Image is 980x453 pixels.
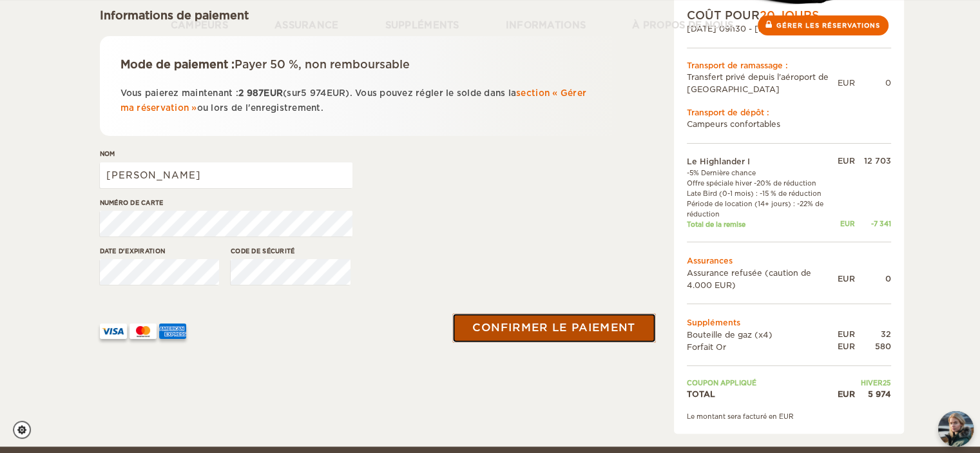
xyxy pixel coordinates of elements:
font: EUR [264,88,283,98]
font: Code de sécurité [231,247,294,255]
font: EUR [838,389,855,399]
font: (sur [283,88,301,98]
font: ou lors de l'enregistrement. [197,103,323,113]
button: chat-button [938,411,974,447]
font: Transport de ramassage : [687,61,788,70]
button: Confirmer le paiement [453,314,656,343]
font: EUR [838,78,855,88]
font: Période de location (14+ jours) : -22% de réduction [687,200,823,218]
font: Transfert privé depuis l'aéroport de [GEOGRAPHIC_DATA] [687,72,829,94]
font: Late Bird (0-1 mois) : -15 % de réduction [687,189,821,197]
font: 0 [885,78,891,88]
font: Bouteille de gaz (x4) [687,330,773,340]
font: Total de la remise [687,220,745,228]
font: Payer 50 %, non remboursable [235,58,410,71]
font: EUR [838,342,855,351]
a: Paramètres des cookies [13,421,39,439]
font: Campeurs confortables [687,119,780,129]
font: Suppléments [687,318,740,327]
font: Forfait Or [687,342,726,352]
font: Assurance [274,20,339,30]
font: Assurance refusée (caution de 4.000 EUR) [687,268,811,290]
font: 32 [881,329,891,339]
font: -7 341 [871,220,891,227]
img: VISA [100,323,127,339]
font: Transport de dépôt : [687,108,769,117]
font: HIVER25 [861,380,891,387]
font: 5 974 [301,88,326,98]
font: Informations [506,20,586,30]
img: AMEX [159,323,186,339]
font: EUR [326,88,345,98]
font: EUR [838,274,855,284]
font: À propos de nous [632,20,733,30]
font: Assurances [687,256,733,265]
font: Numéro de carte [100,199,164,206]
font: -5% Dernière chance [687,169,756,177]
font: Le montant sera facturé en EUR [687,412,794,420]
font: Coupon appliqué [687,380,756,387]
font: ). Vous pouvez régler le solde dans la [345,88,516,98]
font: EUR [838,156,855,166]
font: 580 [875,342,891,351]
font: Vous paierez maintenant : [120,88,239,98]
font: 0 [885,274,891,284]
img: MasterCard [130,323,157,339]
font: Mode de paiement : [120,58,235,71]
img: Freyja at Cozy Campers [938,411,974,447]
a: section « Gérer ma réservation » [120,88,587,113]
font: Date d'expiration [100,247,166,255]
font: 12 703 [864,156,891,166]
font: EUR [840,220,855,227]
font: Suppléments [385,20,459,30]
font: Gérer les réservations [776,22,880,29]
font: TOTAL [687,390,715,400]
font: 5 974 [868,389,891,399]
font: Offre spéciale hiver -20% de réduction [687,179,816,187]
font: EUR [838,329,855,339]
a: Gérer les réservations [758,15,889,35]
font: 2 987 [238,88,264,98]
font: Confirmer le paiement [472,322,635,334]
font: Campeurs [171,20,228,30]
font: Nom [100,150,115,157]
font: Le Highlander I [687,157,750,166]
